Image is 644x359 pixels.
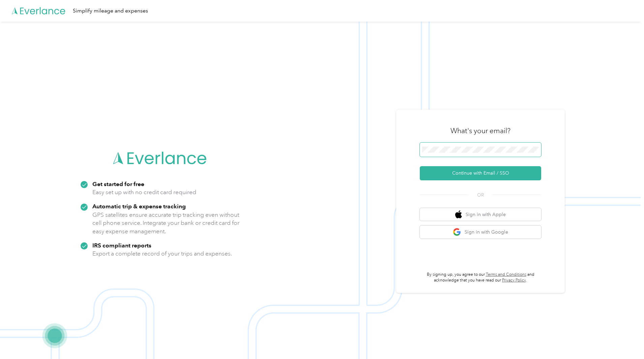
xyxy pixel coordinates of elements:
p: Export a complete record of your trips and expenses. [92,249,232,258]
div: Simplify mileage and expenses [73,7,148,15]
span: OR [469,191,492,199]
strong: Get started for free [92,180,144,187]
button: apple logoSign in with Apple [420,208,541,221]
p: Easy set up with no credit card required [92,188,196,197]
p: By signing up, you agree to our and acknowledge that you have read our . [420,272,541,283]
p: GPS satellites ensure accurate trip tracking even without cell phone service. Integrate your bank... [92,211,240,236]
h3: What's your email? [450,126,510,136]
a: Terms and Conditions [486,272,526,277]
img: google logo [453,228,461,236]
strong: IRS compliant reports [92,242,151,249]
button: google logoSign in with Google [420,226,541,239]
a: Privacy Policy [502,278,526,283]
strong: Automatic trip & expense tracking [92,203,186,210]
img: apple logo [455,210,462,219]
button: Continue with Email / SSO [420,166,541,180]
